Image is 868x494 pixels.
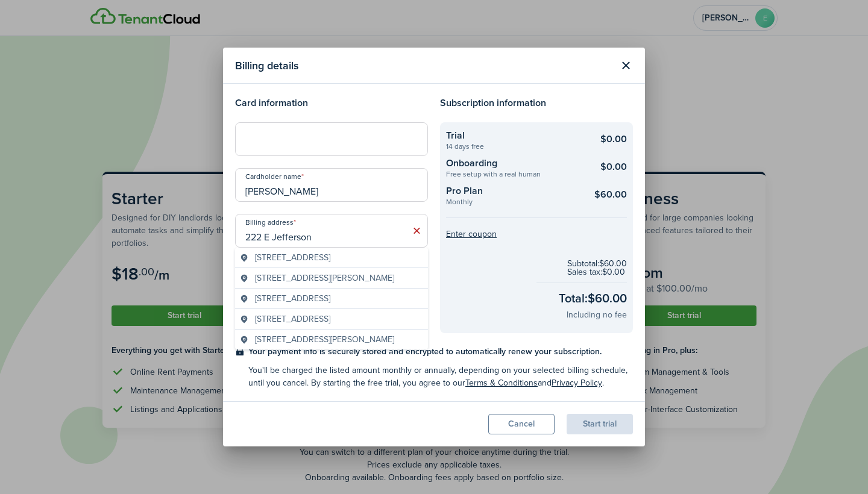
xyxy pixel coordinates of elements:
[235,54,612,77] modal-title: Billing details
[567,268,627,277] checkout-subtotal-item: Sales tax: $0.00
[488,414,555,434] button: Cancel
[559,289,627,307] checkout-total-main: Total: $60.00
[255,333,394,346] span: [STREET_ADDRESS][PERSON_NAME]
[594,187,627,202] checkout-summary-item-main-price: $60.00
[248,364,633,389] checkout-terms-secondary: You'll be charged the listed amount monthly or annually, depending on your selected billing sched...
[255,272,394,284] span: [STREET_ADDRESS][PERSON_NAME]
[600,160,627,174] checkout-summary-item-main-price: $0.00
[567,308,627,321] checkout-total-secondary: Including no fee
[600,132,627,146] checkout-summary-item-main-price: $0.00
[235,96,428,110] h4: Card information
[465,377,538,389] a: Terms & Conditions
[446,184,582,198] checkout-summary-item-title: Pro Plan
[446,170,582,178] checkout-summary-item-description: Free setup with a real human
[255,251,330,264] span: [STREET_ADDRESS]
[615,55,636,76] button: Close modal
[255,292,330,305] span: [STREET_ADDRESS]
[446,198,582,205] checkout-summary-item-description: Monthly
[446,143,582,150] checkout-summary-item-description: 14 days free
[446,128,582,143] checkout-summary-item-title: Trial
[440,96,633,110] h4: Subscription information
[243,134,420,145] iframe: Secure card payment input frame
[552,377,602,389] a: Privacy Policy
[567,260,627,268] checkout-subtotal-item: Subtotal: $60.00
[235,214,428,248] input: Start typing the address and then select from the dropdown
[446,156,582,170] checkout-summary-item-title: Onboarding
[446,230,497,239] button: Enter coupon
[255,313,330,325] span: [STREET_ADDRESS]
[248,345,633,358] checkout-terms-main: Your payment info is securely stored and encrypted to automatically renew your subscription.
